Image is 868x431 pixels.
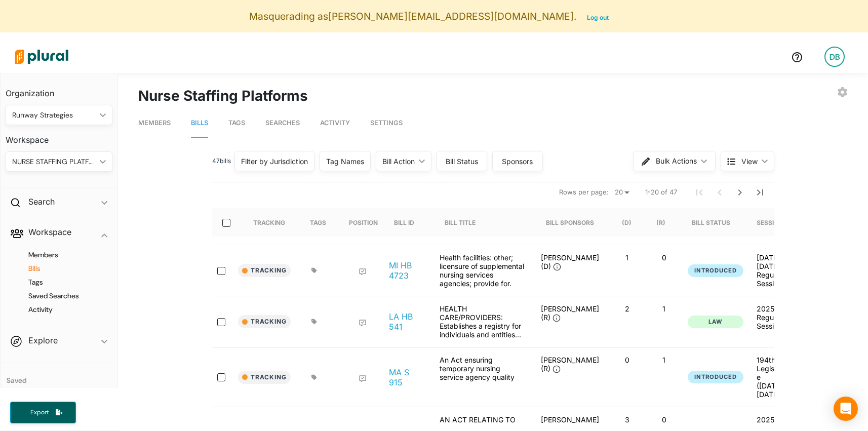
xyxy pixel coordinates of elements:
div: Add tags [311,319,317,325]
div: Bill Action [382,156,415,167]
h3: Organization [6,79,112,101]
button: First Page [689,182,709,203]
div: 194th Legislature ([DATE]-[DATE]) [757,356,791,399]
span: Rows per page: [559,187,609,198]
p: 0 [650,253,679,262]
button: Next Page [730,182,750,203]
a: MA S 915 [389,367,423,387]
a: Saved Searches [16,291,107,301]
div: Position [349,208,378,237]
p: 1 [650,304,679,313]
a: LA HB 541 [389,311,423,332]
div: Add tags [311,267,317,273]
p: 0 [650,415,679,424]
p: 1 [613,253,642,262]
div: Tracking [253,208,285,237]
div: An Act ensuring temporary nursing service agency quality [431,356,533,399]
div: Tags [310,219,326,226]
div: Tag Names [326,156,364,167]
div: 2025 Regular Session [757,304,791,330]
input: select-row-state-ma-194th-s915 [217,373,225,381]
span: [PERSON_NAME][EMAIL_ADDRESS][DOMAIN_NAME] [328,10,574,22]
button: Export [10,402,76,423]
div: Bill Status [443,156,481,167]
div: Add tags [311,374,317,380]
h1: Nurse Staffing Platforms [138,85,308,106]
p: 2 [613,304,642,313]
div: Runway Strategies [12,110,96,121]
a: Activity [320,109,350,138]
div: Bill ID [394,208,423,237]
a: DB [816,43,853,71]
input: select-all-rows [222,219,230,227]
a: Bills [16,264,107,273]
a: MI HB 4723 [389,260,423,281]
div: Session [757,208,792,237]
div: Bill Status [692,219,730,226]
button: Introduced [688,371,743,383]
span: Settings [370,119,403,127]
div: (R) [656,208,675,237]
div: HEALTH CARE/PROVIDERS: Establishes a registry for individuals and entities that provide caregivin... [431,304,533,339]
span: Activity [320,119,350,127]
span: Members [138,119,171,127]
a: Bills [191,109,208,138]
div: Bill ID [394,219,414,226]
button: Introduced [688,264,743,277]
div: Bill Status [692,208,739,237]
span: [PERSON_NAME] (R) [541,304,599,322]
button: Law [688,316,743,328]
a: Activity [16,305,107,315]
span: 47 bill s [212,157,231,165]
div: Position [349,219,378,226]
a: Settings [370,109,403,138]
div: (R) [656,219,665,226]
a: Searches [265,109,300,138]
button: Tracking [238,264,291,277]
div: Add Position Statement [359,268,367,276]
span: Export [23,408,56,417]
img: Logo for Plural [6,39,77,74]
div: NURSE STAFFING PLATFORMS [12,156,96,167]
h2: Workspace [28,226,71,238]
p: 3 [613,415,642,424]
span: View [741,156,758,167]
div: Tracking [253,219,285,226]
div: Add Position Statement [359,319,367,327]
p: 0 [613,356,642,364]
h2: Search [28,196,55,207]
button: Tracking [238,371,291,384]
div: Tags [310,208,335,237]
div: Bill Title [445,208,485,237]
div: [DATE]-[DATE] Regular Session [757,253,791,288]
a: Tags [228,109,245,138]
span: Searches [265,119,300,127]
h3: Workspace [6,125,112,147]
span: [PERSON_NAME] (D) [541,253,599,270]
div: Open Intercom Messenger [834,397,858,421]
input: select-row-state-la-2025-hb541 [217,318,225,326]
span: Bills [191,119,208,127]
div: Health facilities: other; licensure of supplemental nursing services agencies; provide for. [431,253,533,288]
span: 1-20 of 47 [645,187,677,198]
div: Filter by Jurisdiction [241,156,308,167]
a: Members [16,250,107,260]
p: 1 [650,356,679,364]
h2: Explore [28,335,58,346]
a: Tags [16,278,107,287]
div: Bill Title [445,219,476,226]
div: Add Position Statement [359,375,367,383]
div: (D) [622,219,632,226]
button: Bulk Actions [633,151,716,171]
button: Tracking [238,315,291,328]
div: Bill Sponsors [546,208,594,237]
button: Log out [577,10,619,25]
span: Bulk Actions [656,158,697,165]
span: Tags [228,119,245,127]
div: (D) [622,208,641,237]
